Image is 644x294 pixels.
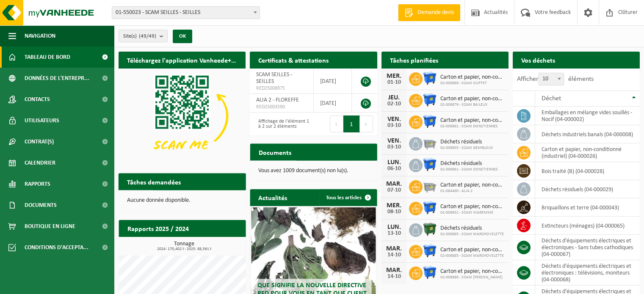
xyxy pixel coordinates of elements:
[539,73,564,85] span: 10
[25,216,75,237] span: Boutique en ligne
[386,231,403,236] div: 13-10
[517,76,594,82] label: Afficher éléments
[440,74,504,81] span: Carton et papier, non-conditionné (industriel)
[535,143,640,162] td: carton et papier, non-conditionné (industriel) (04-000026)
[119,52,246,68] h2: Téléchargez l'application Vanheede+ maintenant!
[25,110,59,131] span: Utilisateurs
[173,30,192,43] button: OK
[542,95,561,102] span: Déchet
[440,189,504,194] span: 01-084460 - ALIA 2
[386,274,403,280] div: 14-10
[386,144,403,150] div: 03-10
[423,244,437,258] img: WB-1100-HPE-BE-01
[386,267,403,274] div: MAR.
[423,71,437,85] img: WB-1100-HPE-BE-01
[386,137,403,144] div: VEN.
[535,235,640,260] td: déchets d'équipements électriques et électroniques - Sans tubes cathodiques (04-000067)
[440,102,504,107] span: 02-009879 - SCAM BAILEUX
[112,6,260,19] span: 01-550023 - SCAM SEILLES - SEILLES
[386,73,403,80] div: MER.
[440,160,498,167] span: Déchets résiduels
[314,94,352,113] td: [DATE]
[123,247,246,251] span: 2024: 170,402 t - 2025: 88,561 t
[513,52,564,68] h2: Vos déchets
[314,69,352,94] td: [DATE]
[25,89,50,110] span: Contacts
[386,202,403,209] div: MER.
[535,125,640,143] td: déchets industriels banals (04-000008)
[423,93,437,107] img: WB-1100-HPE-BE-01
[386,94,403,101] div: JEU.
[440,268,504,275] span: Carton et papier, non-conditionné (industriel)
[250,190,296,206] h2: Actualités
[386,187,403,193] div: 07-10
[256,71,292,85] span: SCAM SEILLES - SEILLES
[319,190,376,206] a: Tous les articles
[25,25,55,47] span: Navigation
[423,201,437,215] img: WB-1100-HPE-BE-01
[440,275,504,280] span: 02-009886 - SCAM [PERSON_NAME]
[25,68,89,89] span: Données de l'entrepr...
[386,209,403,215] div: 08-10
[25,131,54,152] span: Contrat(s)
[256,104,307,110] span: RED25003590
[25,47,70,68] span: Tableau de bord
[440,210,504,215] span: 02-009852 - SCAM WAREMME
[119,220,197,236] h2: Rapports 2025 / 2024
[440,146,493,151] span: 02-009855 - SCAM GEMBLOUX
[172,236,245,253] a: Consulter les rapports
[440,225,504,232] span: Déchets résiduels
[440,203,504,210] span: Carton et papier, non-conditionné (industriel)
[386,101,403,107] div: 02-10
[423,157,437,172] img: WB-1100-HPE-BE-01
[250,144,299,160] h2: Documents
[423,114,437,129] img: WB-1100-HPE-BE-01
[386,80,403,85] div: 01-10
[123,30,156,43] span: Site(s)
[112,7,260,19] span: 01-550023 - SCAM SEILLES - SEILLES
[139,33,156,39] count: (49/49)
[25,195,57,216] span: Documents
[256,97,299,103] span: ALIA 2 - FLOREFFE
[360,115,373,132] button: Next
[535,107,640,125] td: emballages en mélange vides souillés - Nocif (04-000002)
[423,265,437,280] img: WB-1100-HPE-BE-01
[250,52,337,68] h2: Certificats & attestations
[386,245,403,252] div: MAR.
[258,168,368,174] p: Vous avez 1009 document(s) non lu(s).
[386,181,403,187] div: MAR.
[25,152,55,173] span: Calendrier
[127,198,237,203] p: Aucune donnée disponible.
[535,180,640,198] td: déchets résiduels (04-000029)
[440,117,504,124] span: Carton et papier, non-conditionné (industriel)
[256,85,307,92] span: RED25008975
[25,173,50,195] span: Rapports
[440,232,504,237] span: 02-009885 - SCAM MARCHOVELETTE
[386,224,403,231] div: LUN.
[386,123,403,129] div: 03-10
[535,217,640,235] td: extincteurs (ménages) (04-000065)
[415,8,456,17] span: Demande devis
[423,179,437,193] img: WB-2500-GAL-GY-01
[381,52,447,68] h2: Tâches planifiées
[386,252,403,258] div: 14-10
[330,115,343,132] button: Previous
[119,69,246,164] img: Download de VHEPlus App
[440,247,504,253] span: Carton et papier, non-conditionné (industriel)
[440,96,504,102] span: Carton et papier, non-conditionné (industriel)
[440,182,504,189] span: Carton et papier, non-conditionné (industriel)
[123,241,246,251] h3: Tonnage
[535,198,640,217] td: briquaillons et terre (04-000043)
[254,115,309,133] div: Affichage de l'élément 1 à 2 sur 2 éléments
[386,166,403,172] div: 06-10
[535,162,640,180] td: bois traité (B) (04-000028)
[440,167,498,172] span: 02-009861 - SCAM DONSTIENNES
[119,30,168,42] button: Site(s)(49/49)
[25,237,88,258] span: Conditions d'accepta...
[386,159,403,166] div: LUN.
[343,115,360,132] button: 1
[440,124,504,129] span: 02-009861 - SCAM DONSTIENNES
[398,4,460,21] a: Demande devis
[423,222,437,236] img: WB-1100-HPE-GN-01
[386,116,403,123] div: VEN.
